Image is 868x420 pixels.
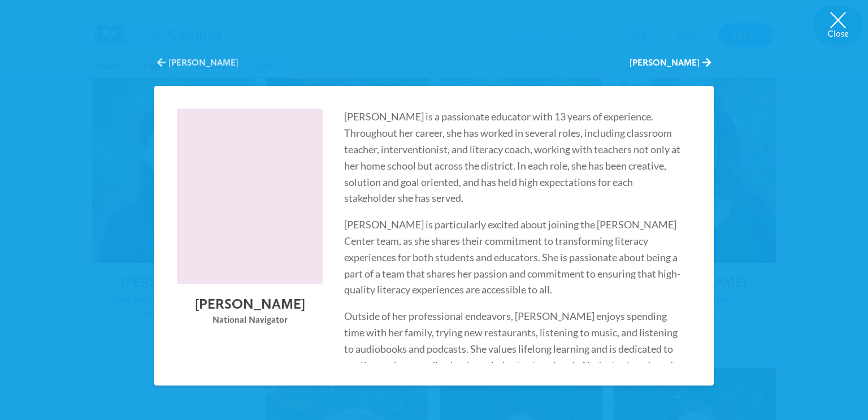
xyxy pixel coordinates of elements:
[344,110,680,204] span: [PERSON_NAME] is a passionate educator with 13 years of experience. Throughout her career, she ha...
[173,105,327,288] img: deanna-donald-scaled.jpg
[344,217,681,298] p: [PERSON_NAME] is particularly excited about joining the [PERSON_NAME] Center team, as she shares ...
[344,308,681,389] p: Outside of her professional endeavors, [PERSON_NAME] enjoys spending time with her family, trying...
[630,57,711,69] button: [PERSON_NAME]
[154,45,714,397] div: Deanna Donald
[814,6,862,45] button: Close modal
[157,57,238,69] button: [PERSON_NAME]
[177,313,323,327] div: National Navigator
[177,295,323,313] h2: [PERSON_NAME]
